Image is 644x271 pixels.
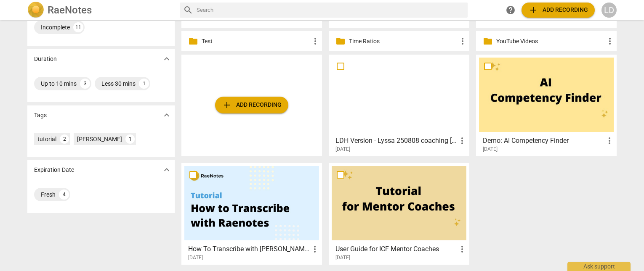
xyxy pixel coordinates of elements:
div: Incomplete [41,23,70,32]
span: Add recording [222,100,282,110]
p: Duration [34,55,57,63]
span: more_vert [457,244,467,254]
button: Upload [522,3,595,18]
span: add [528,5,538,15]
span: folder [335,36,346,46]
div: 4 [59,189,69,200]
a: Demo: AI Competency Finder[DATE] [479,58,614,153]
a: User Guide for ICF Mentor Coaches[DATE] [332,166,466,261]
span: more_vert [605,36,615,46]
a: How To Transcribe with [PERSON_NAME][DATE] [184,166,319,261]
button: Show more [160,163,173,176]
span: help [506,5,516,15]
span: more_vert [458,36,468,46]
div: Fresh [41,190,56,199]
span: folder [188,36,198,46]
p: Expiration Date [34,166,74,174]
h3: LDH Version - Lyssa 250808 coaching Marnie (28m 32s) [335,136,457,146]
span: [DATE] [335,146,350,153]
input: Search [197,3,464,17]
img: Logo [27,2,44,18]
p: Tags [34,111,47,120]
span: more_vert [310,244,320,254]
span: search [183,5,193,15]
span: [DATE] [335,254,350,261]
span: expand_more [162,54,172,64]
h3: Demo: AI Competency Finder [483,136,604,146]
div: 2 [60,134,69,144]
span: more_vert [310,36,320,46]
span: more_vert [604,136,615,146]
button: Show more [160,53,173,65]
h3: User Guide for ICF Mentor Coaches [335,244,457,254]
div: 3 [80,79,90,89]
p: Test [202,37,310,46]
div: [PERSON_NAME] [77,135,122,143]
button: Show more [160,109,173,121]
div: tutorial [37,135,56,143]
span: [DATE] [188,254,203,261]
h3: How To Transcribe with RaeNotes [188,244,310,254]
span: add [222,100,232,110]
p: YouTube Videos [496,37,605,46]
a: LDH Version - Lyssa 250808 coaching [PERSON_NAME] (28m 32s)[DATE] [332,58,466,153]
div: 1 [125,134,135,144]
span: [DATE] [483,146,498,153]
div: Up to 10 mins [41,79,77,88]
div: Ask support [567,262,631,271]
button: Upload [215,97,288,113]
span: expand_more [162,165,172,175]
button: LD [601,3,617,18]
span: Add recording [528,5,588,15]
div: 1 [139,79,149,89]
span: more_vert [457,136,467,146]
div: 11 [73,22,83,32]
span: folder [483,36,493,46]
a: Help [503,3,518,18]
div: Less 30 mins [101,79,136,88]
h2: RaeNotes [48,4,92,16]
a: LogoRaeNotes [27,2,173,18]
span: expand_more [162,110,172,120]
p: Time Ratios [349,37,458,46]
